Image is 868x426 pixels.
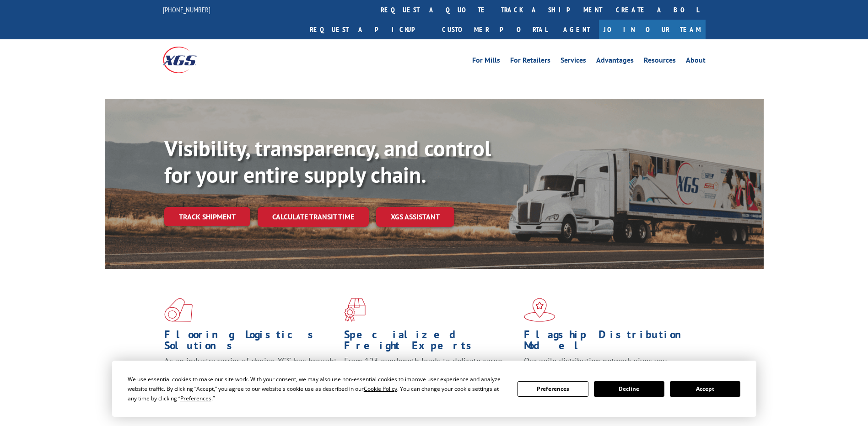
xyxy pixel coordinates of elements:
[258,207,369,227] a: Calculate transit time
[599,20,706,39] a: Join Our Team
[164,356,337,388] span: As an industry carrier of choice, XGS has brought innovation and dedication to flooring logistics...
[164,329,337,356] h1: Flooring Logistics Solutions
[364,385,397,393] span: Cookie Policy
[435,20,554,39] a: Customer Portal
[524,298,555,322] img: xgs-icon-flagship-distribution-model-red
[561,57,586,67] a: Services
[524,329,697,356] h1: Flagship Distribution Model
[164,298,193,322] img: xgs-icon-total-supply-chain-intelligence-red
[163,5,210,14] a: [PHONE_NUMBER]
[344,298,366,322] img: xgs-icon-focused-on-flooring-red
[128,374,507,403] div: We use essential cookies to make our site work. With your consent, we may also use non-essential ...
[376,207,454,227] a: XGS ASSISTANT
[596,57,634,67] a: Advantages
[180,394,211,402] span: Preferences
[344,329,517,356] h1: Specialized Freight Experts
[670,381,740,397] button: Accept
[510,57,550,67] a: For Retailers
[344,356,517,396] p: From 123 overlength loads to delicate cargo, our experienced staff knows the best way to move you...
[594,381,664,397] button: Decline
[112,361,756,417] div: Cookie Consent Prompt
[524,356,692,377] span: Our agile distribution network gives you nationwide inventory management on demand.
[164,134,491,189] b: Visibility, transparency, and control for your entire supply chain.
[472,57,500,67] a: For Mills
[686,57,706,67] a: About
[164,207,250,226] a: Track shipment
[644,57,676,67] a: Resources
[518,381,588,397] button: Preferences
[303,20,435,39] a: Request a pickup
[554,20,599,39] a: Agent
